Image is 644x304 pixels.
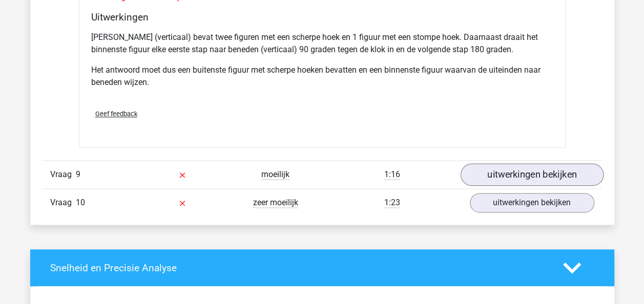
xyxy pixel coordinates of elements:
h4: Snelheid en Precisie Analyse [50,262,548,274]
span: 9 [76,169,80,179]
p: [PERSON_NAME] (verticaal) bevat twee figuren met een scherpe hoek en 1 figuur met een stompe hoek... [91,31,553,56]
span: Vraag [50,168,76,181]
span: Geef feedback [95,110,137,118]
p: Het antwoord moet dus een buitenste figuur met scherpe hoeken bevatten en een binnenste figuur wa... [91,64,553,89]
span: moeilijk [261,169,289,180]
span: zeer moeilijk [253,198,298,208]
a: uitwerkingen bekijken [460,163,603,186]
h4: Uitwerkingen [91,11,553,23]
a: uitwerkingen bekijken [470,193,594,212]
span: Vraag [50,197,76,209]
span: 1:23 [384,198,400,208]
span: 1:16 [384,169,400,180]
span: 10 [76,198,85,207]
